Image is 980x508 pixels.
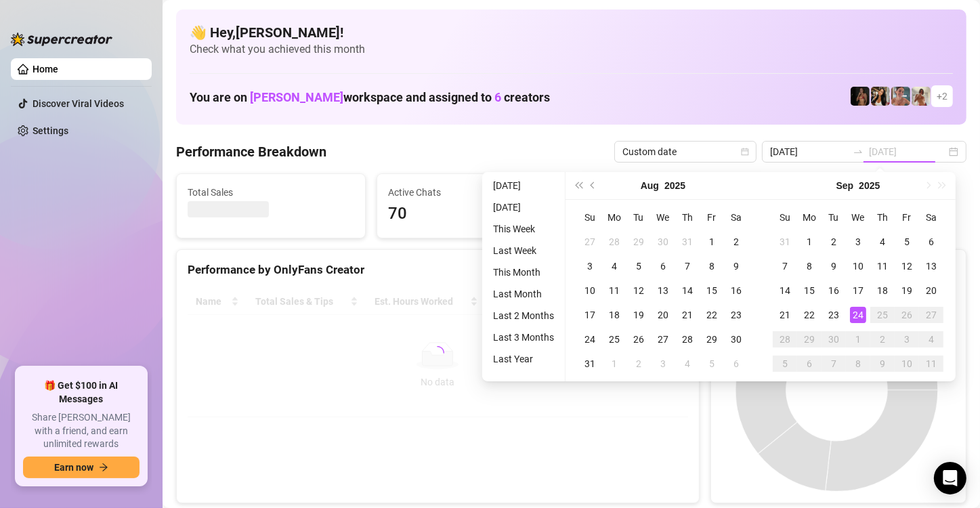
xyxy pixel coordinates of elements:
div: 5 [899,234,915,250]
li: Last Week [488,242,559,259]
td: 2025-09-09 [822,254,846,278]
h1: You are on workspace and assigned to creators [190,90,550,105]
h4: Performance Breakdown [176,142,326,161]
div: 15 [801,282,817,299]
div: 4 [874,234,891,250]
td: 2025-08-31 [773,230,797,254]
div: 23 [728,307,744,323]
span: 🎁 Get $100 in AI Messages [23,379,140,406]
td: 2025-09-25 [870,303,895,327]
td: 2025-10-07 [822,352,846,376]
button: Earn nowarrow-right [23,457,140,478]
li: This Month [488,264,559,280]
div: 7 [826,356,842,372]
td: 2025-09-27 [919,303,943,327]
div: 7 [679,258,696,274]
td: 2025-08-19 [626,303,651,327]
td: 2025-07-31 [675,230,700,254]
span: arrow-right [99,463,108,472]
div: 8 [850,356,866,372]
h4: 👋 Hey, [PERSON_NAME] ! [190,23,953,42]
div: Open Intercom Messenger [934,462,966,494]
li: [DATE] [488,177,559,194]
div: 26 [899,307,915,323]
div: 7 [777,258,793,274]
div: 20 [655,307,671,323]
td: 2025-08-22 [700,303,724,327]
td: 2025-07-27 [578,230,602,254]
th: Mo [602,205,626,230]
td: 2025-08-18 [602,303,626,327]
td: 2025-09-23 [822,303,846,327]
div: 20 [923,282,939,299]
div: 27 [923,307,939,323]
td: 2025-09-11 [870,254,895,278]
span: 6 [494,90,501,104]
td: 2025-09-10 [846,254,870,278]
th: Sa [724,205,748,230]
td: 2025-10-05 [773,352,797,376]
td: 2025-09-05 [895,230,919,254]
div: 9 [826,258,842,274]
div: 22 [704,307,720,323]
td: 2025-08-16 [724,278,748,303]
button: Choose a month [641,172,659,199]
div: 9 [874,356,891,372]
img: logo-BBDzfeDw.svg [11,33,112,46]
td: 2025-09-04 [870,230,895,254]
td: 2025-09-15 [797,278,822,303]
th: Sa [919,205,943,230]
div: 16 [728,282,744,299]
td: 2025-10-04 [919,327,943,352]
td: 2025-08-10 [578,278,602,303]
div: 9 [728,258,744,274]
li: Last Year [488,351,559,367]
div: 29 [704,331,720,347]
td: 2025-09-18 [870,278,895,303]
div: 19 [899,282,915,299]
div: 29 [801,331,817,347]
button: Choose a year [664,172,685,199]
td: 2025-09-01 [797,230,822,254]
td: 2025-09-08 [797,254,822,278]
th: Tu [822,205,846,230]
div: 25 [606,331,622,347]
td: 2025-09-04 [675,352,700,376]
div: 1 [850,331,866,347]
div: 19 [631,307,647,323]
td: 2025-09-12 [895,254,919,278]
td: 2025-08-30 [724,327,748,352]
td: 2025-09-28 [773,327,797,352]
td: 2025-09-03 [846,230,870,254]
td: 2025-09-02 [822,230,846,254]
td: 2025-08-26 [626,327,651,352]
div: 10 [582,282,598,299]
div: 28 [606,234,622,250]
td: 2025-08-17 [578,303,602,327]
div: 10 [899,356,915,372]
img: Green [912,87,931,106]
td: 2025-09-02 [626,352,651,376]
span: Check what you achieved this month [190,42,953,57]
span: to [853,146,864,157]
button: Last year (Control + left) [571,172,586,199]
div: 13 [923,258,939,274]
td: 2025-07-28 [602,230,626,254]
span: 70 [388,201,555,227]
div: 4 [606,258,622,274]
div: 6 [801,356,817,372]
td: 2025-09-30 [822,327,846,352]
td: 2025-09-29 [797,327,822,352]
img: YL [891,87,910,106]
th: We [846,205,870,230]
span: Total Sales [188,185,354,200]
div: 12 [899,258,915,274]
div: 17 [850,282,866,299]
td: 2025-08-08 [700,254,724,278]
td: 2025-08-25 [602,327,626,352]
div: 3 [899,331,915,347]
td: 2025-09-13 [919,254,943,278]
td: 2025-09-24 [846,303,870,327]
button: Previous month (PageUp) [586,172,601,199]
td: 2025-10-06 [797,352,822,376]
